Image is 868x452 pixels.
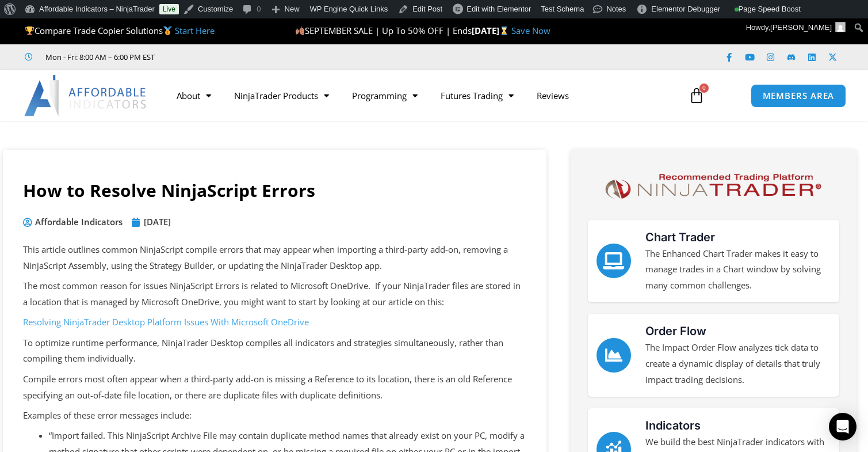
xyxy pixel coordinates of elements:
[472,25,511,36] strong: [DATE]
[165,82,678,109] nav: Menu
[43,50,155,64] span: Mon - Fri: 8:00 AM – 6:00 PM EST
[23,408,526,424] p: Examples of these error messages include:
[32,214,123,230] span: Affordable Indicators
[165,82,223,109] a: About
[23,335,526,367] p: To optimize runtime performance, NinjaTrader Desktop compiles all indicators and strategies simul...
[525,82,580,109] a: Reviews
[429,82,525,109] a: Futures Trading
[23,242,526,274] p: This article outlines common NinjaScript compile errors that may appear when importing a third-pa...
[223,82,341,109] a: NinjaTrader Products
[159,4,179,14] a: Live
[645,340,831,388] p: The Impact Order Flow analyzes tick data to create a dynamic display of details that truly impact...
[24,75,148,116] img: LogoAI | Affordable Indicators – NinjaTrader
[600,170,826,203] img: NinjaTrader Logo | Affordable Indicators – NinjaTrader
[171,51,343,63] iframe: Customer reviews powered by Trustpilot
[596,244,631,278] a: Chart Trader
[466,5,531,13] span: Edit with Elementor
[645,419,701,432] a: Indicators
[23,316,309,328] a: Resolving NinjaTrader Desktop Platform Issues With Microsoft OneDrive
[763,92,835,100] span: MEMBERS AREA
[25,26,34,35] img: 🏆
[341,82,429,109] a: Programming
[500,26,508,35] img: ⌛
[770,23,832,32] span: [PERSON_NAME]
[511,25,550,36] a: Save Now
[25,25,215,36] span: Compare Trade Copier Solutions
[671,79,722,112] a: 0
[23,278,526,310] p: The most common reason for issues NinjaScript Errors is related to Microsoft OneDrive. If your Ni...
[23,178,526,203] h1: How to Resolve NinjaScript Errors
[645,246,831,294] p: The Enhanced Chart Trader makes it easy to manage trades in a Chart window by solving many common...
[296,26,304,35] img: 🍂
[751,84,847,108] a: MEMBERS AREA
[23,371,526,404] p: Compile errors most often appear when a third-party add-on is missing a Reference to its location...
[742,18,850,37] a: Howdy,
[144,216,171,227] time: [DATE]
[295,25,472,36] span: SEPTEMBER SALE | Up To 50% OFF | Ends
[645,230,715,244] a: Chart Trader
[645,324,706,338] a: Order Flow
[829,413,856,440] div: Open Intercom Messenger
[175,25,215,36] a: Start Here
[163,26,172,35] img: 🥇
[596,338,631,373] a: Order Flow
[699,83,709,93] span: 0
